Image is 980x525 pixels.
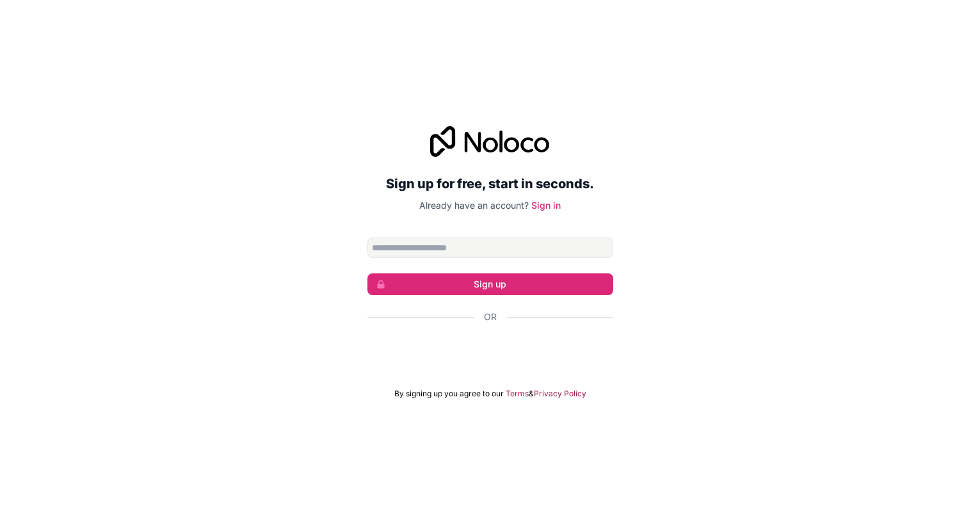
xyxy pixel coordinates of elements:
a: Terms [506,389,529,399]
span: & [529,389,534,399]
a: Privacy Policy [534,389,586,399]
button: Sign up [367,273,613,295]
span: Or [484,311,497,323]
input: Email address [367,238,613,258]
span: Already have an account? [419,200,529,211]
a: Sign in [531,200,561,211]
span: By signing up you agree to our [394,389,504,399]
h2: Sign up for free, start in seconds. [367,172,613,195]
